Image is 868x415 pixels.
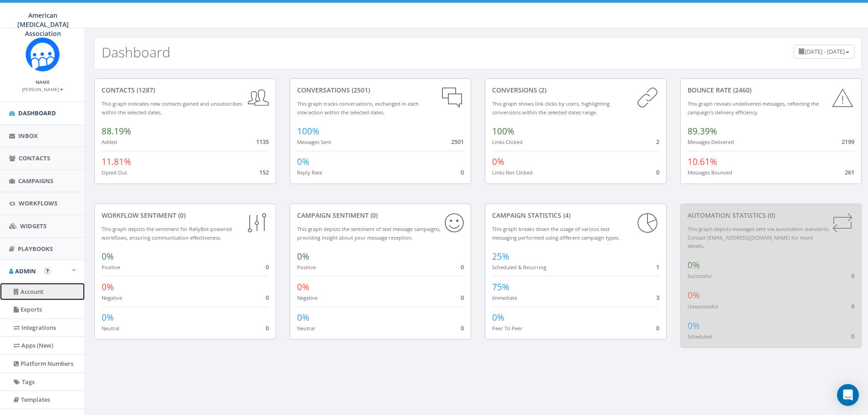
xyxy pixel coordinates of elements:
span: 89.39% [688,125,717,137]
span: 1 [656,263,659,271]
div: Campaign Sentiment [297,211,464,220]
span: (2) [537,86,546,94]
span: 88.19% [102,125,131,137]
small: Unsuccessful [688,303,718,310]
div: conversations [297,86,464,95]
small: Opted Out [102,169,127,176]
small: [PERSON_NAME] [22,86,63,92]
small: Scheduled & Recurring [492,264,546,271]
small: Reply Rate [297,169,322,176]
small: Links Not Clicked [492,169,533,176]
div: conversions [492,86,659,95]
span: Dashboard [18,109,56,117]
span: 0 [266,324,269,332]
div: Campaign Statistics [492,211,659,220]
span: 100% [492,125,514,137]
span: 261 [845,168,854,176]
span: 10.61% [688,156,717,168]
span: Contacts [19,154,50,162]
span: 0% [297,251,309,262]
small: Negative [297,294,318,301]
span: (0) [766,211,775,220]
span: 2199 [842,138,854,146]
span: 0 [656,168,659,176]
span: 0% [688,289,700,301]
small: Neutral [297,325,315,332]
span: (4) [561,211,570,220]
small: This graph depicts the sentiment for RallyBot-powered workflows, ensuring communication effective... [102,225,232,241]
small: Negative [102,294,122,301]
h2: Dashboard [102,45,170,60]
div: Automation Statistics [688,211,855,220]
small: This graph breaks down the usage of various text messaging performed using different campaign types. [492,225,620,241]
span: 0 [461,293,464,302]
span: 0 [461,324,464,332]
span: (0) [369,211,378,220]
span: 75% [492,281,509,293]
small: Links Clicked [492,138,523,145]
small: Immediate [492,294,517,301]
span: 0 [266,293,269,302]
span: (0) [176,211,185,220]
span: 0% [688,259,700,271]
span: 0 [851,332,854,340]
small: This graph shows link clicks by users, highlighting conversions within the selected dates range. [492,100,610,116]
small: This graph depicts messages sent via automation standards. Contact [EMAIL_ADDRESS][DOMAIN_NAME] f... [688,225,830,249]
span: 0 [461,168,464,176]
small: Added [102,138,117,145]
span: 0% [688,320,700,332]
span: 0% [297,312,309,323]
span: 0% [297,281,309,293]
span: 0% [492,156,504,168]
span: 0% [102,281,114,293]
span: Widgets [20,222,46,230]
span: (1287) [135,86,155,94]
span: American [MEDICAL_DATA] Association [17,11,69,38]
a: [PERSON_NAME] [22,85,63,93]
small: Positive [102,264,120,271]
span: 0% [297,156,309,168]
div: Open Intercom Messenger [837,384,859,406]
small: Positive [297,264,316,271]
span: Workflows [19,199,57,207]
span: 3 [656,293,659,302]
small: This graph tracks conversations, exchanged in each interaction within the selected dates. [297,100,419,116]
span: 2 [656,138,659,146]
small: Name [36,79,50,85]
span: 0 [656,324,659,332]
small: Neutral [102,325,119,332]
span: (2460) [731,86,751,94]
button: Open In-App Guide [44,268,51,274]
span: 0 [266,263,269,271]
span: Playbooks [18,245,53,253]
span: 100% [297,125,319,137]
div: Workflow Sentiment [102,211,269,220]
div: Bounce Rate [688,86,855,95]
span: 0 [461,263,464,271]
small: Scheduled [688,333,712,340]
span: 25% [492,251,509,262]
span: 0 [851,272,854,280]
small: Messages Sent [297,138,331,145]
span: 0% [492,312,504,323]
small: This graph depicts the sentiment of text message campaigns, providing insight about your message ... [297,225,441,241]
small: Messages Bounced [688,169,732,176]
span: Inbox [18,132,38,140]
small: This graph indicates new contacts gained and unsubscribes within the selected dates. [102,100,242,116]
span: 0 [851,302,854,310]
span: 0% [102,251,114,262]
span: 0% [102,312,114,323]
span: [DATE] - [DATE] [805,47,845,56]
span: Admin [15,267,36,275]
span: 11.81% [102,156,131,168]
small: Messages Delivered [688,138,734,145]
small: Successful [688,272,712,279]
div: contacts [102,86,269,95]
span: (2501) [350,86,370,94]
span: 2501 [451,138,464,146]
small: Peer To Peer [492,325,523,332]
span: 152 [259,168,269,176]
span: Campaigns [18,177,53,185]
small: This graph reveals undelivered messages, reflecting the campaign's delivery efficiency. [688,100,819,116]
span: 1135 [256,138,269,146]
